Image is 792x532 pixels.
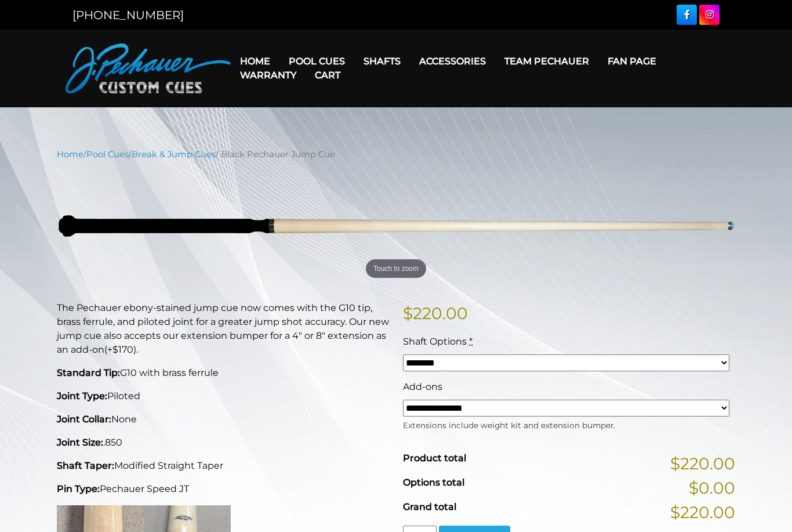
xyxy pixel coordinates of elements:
strong: Pin Type: [57,483,100,494]
a: Pool Cues [279,46,354,76]
span: Options total [403,477,464,488]
p: G10 with brass ferrule [57,366,389,380]
span: Shaft Options [403,336,467,347]
strong: Shaft Taper: [57,460,114,471]
span: Add-ons [403,381,442,392]
span: Grand total [403,501,456,512]
span: $220.00 [670,500,735,524]
a: Shafts [354,46,410,76]
p: Piloted [57,389,389,403]
span: Product total [403,453,466,464]
a: Pool Cues [86,149,129,160]
span: $0.00 [689,476,735,500]
p: .850 [57,436,389,450]
a: Home [231,46,279,76]
strong: Standard Tip: [57,367,120,378]
bdi: 220.00 [403,303,468,323]
strong: Joint Size: [57,437,103,448]
p: None [57,412,389,426]
p: Modified Straight Taper [57,459,389,473]
img: black-jump-photo.png [57,169,735,283]
a: Team Pechauer [495,46,598,76]
span: $220.00 [670,451,735,476]
p: The Pechauer ebony-stained jump cue now comes with the G10 tip, brass ferrule, and piloted joint ... [57,301,389,357]
a: Warranty [231,60,306,90]
nav: Breadcrumb [57,148,735,161]
abbr: required [469,336,473,347]
p: Pechauer Speed JT [57,482,389,496]
a: Accessories [410,46,495,76]
a: Cart [306,60,350,90]
a: Touch to zoom [57,169,735,283]
strong: Joint Collar: [57,414,111,425]
a: [PHONE_NUMBER] [72,8,184,22]
strong: Joint Type: [57,390,107,401]
a: Fan Page [598,46,666,76]
a: Home [57,149,83,160]
img: Pechauer Custom Cues [66,44,231,93]
a: Break & Jump Cues [132,149,216,160]
span: $ [403,303,413,323]
div: Extensions include weight kit and extension bumper. [403,417,729,431]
